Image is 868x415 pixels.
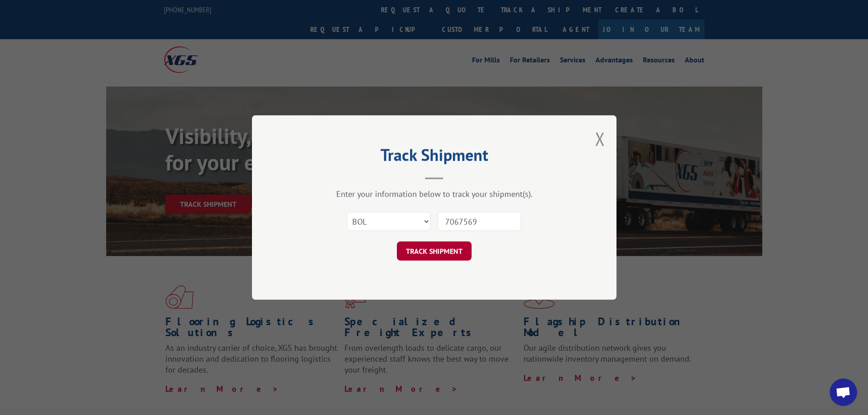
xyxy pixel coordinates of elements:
button: Close modal [595,127,605,151]
button: TRACK SHIPMENT [397,241,472,261]
h2: Track Shipment [298,149,571,166]
div: Enter your information below to track your shipment(s). [298,189,571,199]
input: Number(s) [437,212,521,231]
div: Open chat [830,379,857,406]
